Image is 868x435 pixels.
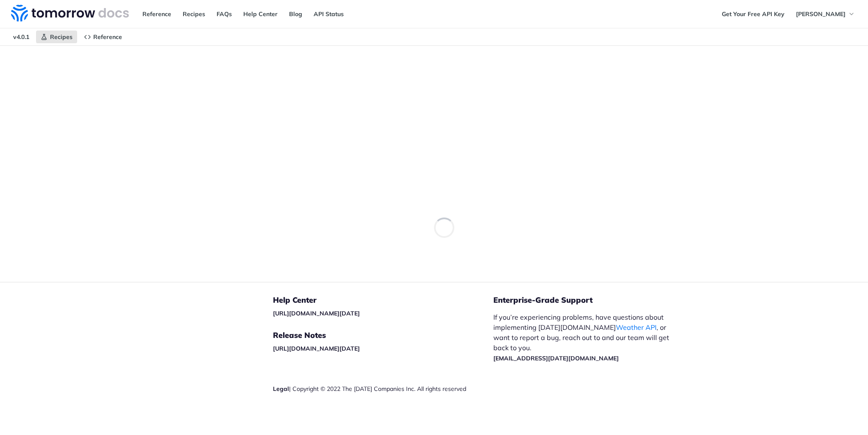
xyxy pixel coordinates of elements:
a: FAQs [212,8,236,20]
button: [PERSON_NAME] [791,8,860,20]
a: [URL][DOMAIN_NAME][DATE] [273,310,360,317]
span: [PERSON_NAME] [796,10,846,18]
h5: Enterprise-Grade Support [493,295,692,305]
span: Recipes [50,33,72,41]
a: [URL][DOMAIN_NAME][DATE] [273,345,360,352]
a: Help Center [239,8,282,20]
a: Get Your Free API Key [717,8,789,20]
h5: Help Center [273,295,493,305]
a: Weather API [616,323,657,332]
h5: Release Notes [273,330,493,340]
span: v4.0.1 [8,31,34,43]
div: | Copyright © 2022 The [DATE] Companies Inc. All rights reserved [273,385,493,393]
p: If you’re experiencing problems, have questions about implementing [DATE][DOMAIN_NAME] , or want ... [493,312,678,363]
a: Reference [138,8,176,20]
a: [EMAIL_ADDRESS][DATE][DOMAIN_NAME] [493,354,619,362]
a: Blog [284,8,307,20]
a: Recipes [36,31,77,43]
span: Reference [93,33,122,41]
a: API Status [309,8,348,20]
img: Tomorrow.io Weather API Docs [11,5,129,22]
a: Recipes [178,8,210,20]
a: Reference [79,31,127,43]
a: Legal [273,385,289,393]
